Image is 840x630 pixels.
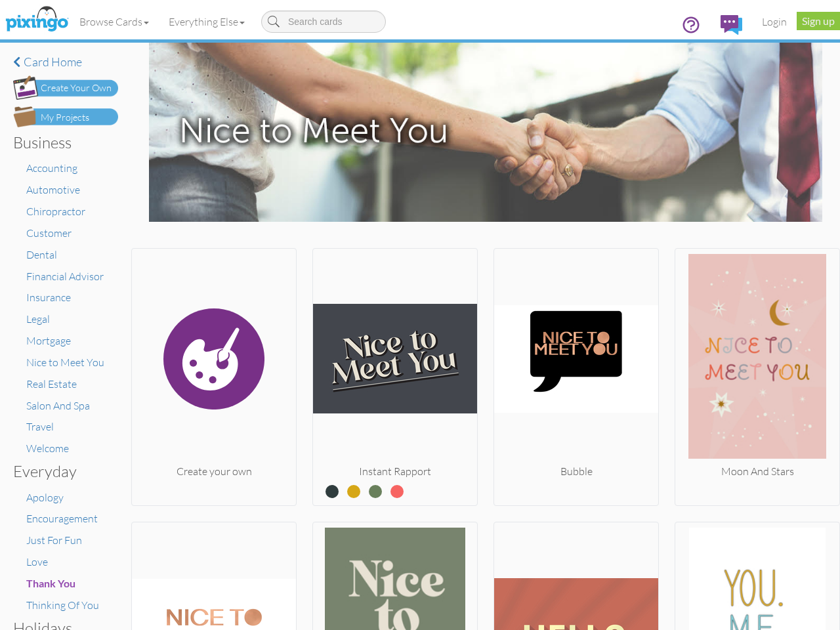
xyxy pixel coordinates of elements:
[261,10,386,33] input: Search cards
[2,3,72,36] img: pixingo logo
[26,291,71,304] a: Insurance
[13,75,118,100] img: create-own-button.png
[494,464,658,479] div: Bubble
[13,106,118,127] img: my-projects-button.png
[721,15,742,35] img: comments.svg
[313,254,477,464] img: 20250527-043656-4a68221cc664-250.jpg
[26,377,77,390] a: Real Estate
[26,491,64,504] a: Apology
[26,442,69,455] a: Welcome
[26,555,48,568] a: Love
[13,463,108,480] h3: Everyday
[26,420,54,433] a: Travel
[494,254,658,464] img: 20190519-053422-a5473d950488-250.jpg
[26,577,75,589] span: Thank You
[26,577,75,590] a: Thank You
[132,464,296,479] div: Create your own
[41,111,89,125] div: My Projects
[13,56,118,69] a: Card home
[313,464,477,479] div: Instant Rapport
[159,5,255,38] a: Everything Else
[675,464,839,479] div: Moon And Stars
[26,161,77,175] a: Accounting
[26,270,104,283] a: Financial Advisor
[752,5,797,38] a: Login
[675,254,839,464] img: 20201015-182829-51e4a9639e9b-250.jpg
[26,226,72,240] a: Customer
[26,598,99,612] a: Thinking Of You
[26,248,57,261] a: Dental
[797,12,840,30] a: Sign up
[41,81,112,95] div: Create Your Own
[26,334,71,347] a: Mortgage
[70,5,159,38] a: Browse Cards
[26,356,104,369] a: Nice to Meet You
[149,43,822,222] img: nice-to-meet-you.jpg
[26,512,98,525] a: Encouragement
[13,134,108,151] h3: Business
[26,205,85,218] a: Chiropractor
[26,183,80,196] a: Automotive
[26,399,90,412] a: Salon And Spa
[839,629,840,630] iframe: Chat
[132,254,296,464] img: create.svg
[26,312,50,325] a: Legal
[26,534,82,547] a: Just For Fun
